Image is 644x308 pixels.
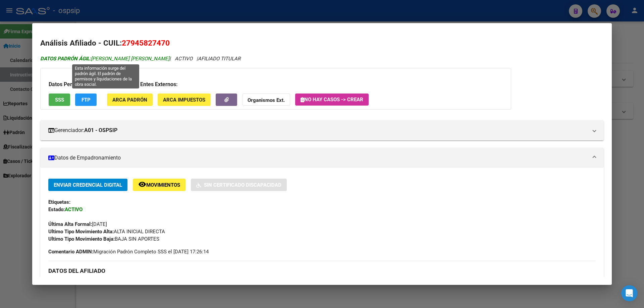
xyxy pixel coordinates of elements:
[48,221,107,227] span: [DATE]
[112,97,147,103] span: ARCA Padrón
[48,236,115,242] strong: Ultimo Tipo Movimiento Baja:
[48,229,165,235] span: ALTA INICIAL DIRECTA
[48,248,209,255] span: Migración Padrón Completo SSS el [DATE] 17:26:14
[248,97,285,103] strong: Organismos Ext.
[49,80,503,88] h3: Datos Personales y Afiliatorios según Entes Externos:
[48,229,114,235] strong: Ultimo Tipo Movimiento Alta:
[48,126,588,134] mat-panel-title: Gerenciador:
[55,97,64,103] span: SSS
[48,249,93,255] strong: Comentario ADMIN:
[54,182,122,188] span: Enviar Credencial Digital
[48,199,70,205] strong: Etiquetas:
[133,179,185,191] button: Movimientos
[48,267,596,274] h3: DATOS DEL AFILIADO
[204,182,281,188] span: Sin Certificado Discapacidad
[198,56,240,62] span: AFILIADO TITULAR
[40,120,604,140] mat-expansion-panel-header: Gerenciador:A01 - OSPSIP
[48,179,127,191] button: Enviar Credencial Digital
[48,154,588,162] mat-panel-title: Datos de Empadronamiento
[242,94,290,106] button: Organismos Ext.
[621,285,637,301] div: Open Intercom Messenger
[48,221,92,227] strong: Última Alta Formal:
[48,236,159,242] span: BAJA SIN APORTES
[82,97,91,103] span: FTP
[84,126,117,134] strong: A01 - OSPSIP
[40,56,240,62] i: | ACTIVO |
[107,94,153,106] button: ARCA Padrón
[49,94,70,106] button: SSS
[40,148,604,168] mat-expansion-panel-header: Datos de Empadronamiento
[301,97,363,103] span: No hay casos -> Crear
[158,94,211,106] button: ARCA Impuestos
[191,179,287,191] button: Sin Certificado Discapacidad
[40,38,604,49] h2: Análisis Afiliado - CUIL:
[122,39,170,47] span: 27945827470
[40,56,169,62] span: [PERSON_NAME] [PERSON_NAME]
[40,56,91,62] strong: DATOS PADRÓN ÁGIL:
[48,206,65,212] strong: Estado:
[138,180,146,188] mat-icon: remove_red_eye
[75,94,97,106] button: FTP
[295,94,369,106] button: No hay casos -> Crear
[146,182,180,188] span: Movimientos
[163,97,205,103] span: ARCA Impuestos
[65,206,83,212] strong: ACTIVO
